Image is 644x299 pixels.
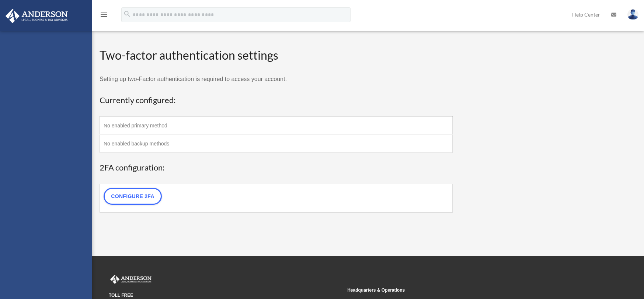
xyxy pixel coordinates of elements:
[100,162,453,173] h3: 2FA configuration:
[100,10,108,19] i: menu
[347,286,581,294] small: Headquarters & Operations
[100,134,453,153] td: No enabled backup methods
[100,74,453,84] p: Setting up two-Factor authentication is required to access your account.
[627,9,638,20] img: User Pic
[109,275,153,284] img: Anderson Advisors Platinum Portal
[100,95,453,106] h3: Currently configured:
[123,10,131,18] i: search
[100,13,108,19] a: menu
[104,188,162,205] a: Configure 2FA
[3,9,70,23] img: Anderson Advisors Platinum Portal
[100,116,453,134] td: No enabled primary method
[100,47,453,64] h2: Two-factor authentication settings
